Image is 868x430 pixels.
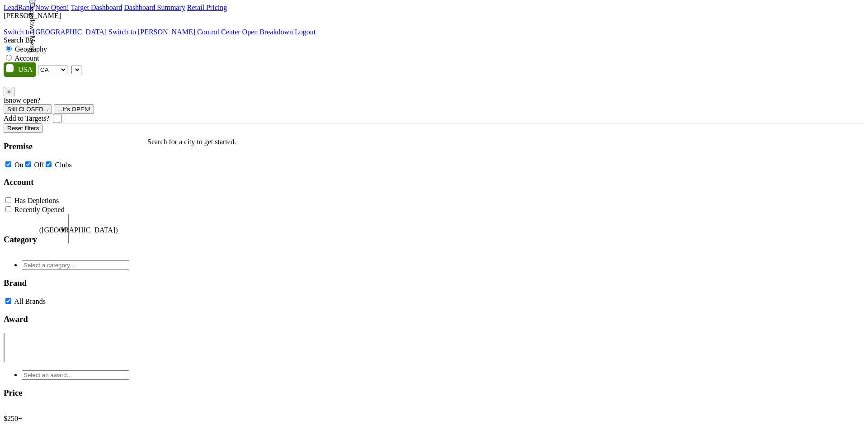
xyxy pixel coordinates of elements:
div: $250+ [4,415,129,423]
h3: Account [4,177,129,187]
span: ([GEOGRAPHIC_DATA]) [39,226,57,253]
div: Is now open? [4,96,864,104]
button: ...It's OPEN! [54,104,94,114]
span: ▼ [60,227,66,234]
span: Search By [4,36,33,44]
label: Recently Opened [14,206,65,213]
input: Select an award... [22,370,129,380]
p: Search for a city to get started. [147,138,236,146]
h3: Price [4,388,129,398]
label: All Brands [14,298,46,305]
a: Now Open! [35,4,69,11]
a: Dashboard Summary [124,4,185,11]
label: Has Depletions [14,197,59,204]
label: Clubs [55,161,71,169]
a: Open Breakdown [242,28,293,36]
a: Logout [295,28,316,36]
button: Reset filters [4,123,42,133]
button: Close [4,87,14,96]
a: Switch to [PERSON_NAME] [108,28,195,36]
h3: Category [4,235,37,245]
span: × [7,88,11,95]
label: Geography [15,45,47,53]
a: Control Center [197,28,241,36]
label: Add to Targets? [4,114,49,123]
a: Retail Pricing [187,4,227,11]
label: Account [14,54,39,62]
button: Still CLOSED... [4,104,52,114]
h3: Brand [4,278,129,288]
a: Switch to [GEOGRAPHIC_DATA] [4,28,107,36]
a: Target Dashboard [71,4,123,11]
label: Off [34,161,44,169]
div: Dropdown Menu [4,28,316,36]
div: [PERSON_NAME] [4,12,864,20]
h3: Premise [4,142,129,151]
h3: Award [4,314,129,324]
input: Select a category... [22,260,129,270]
label: On [14,161,24,169]
a: LeadRank [4,4,33,11]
